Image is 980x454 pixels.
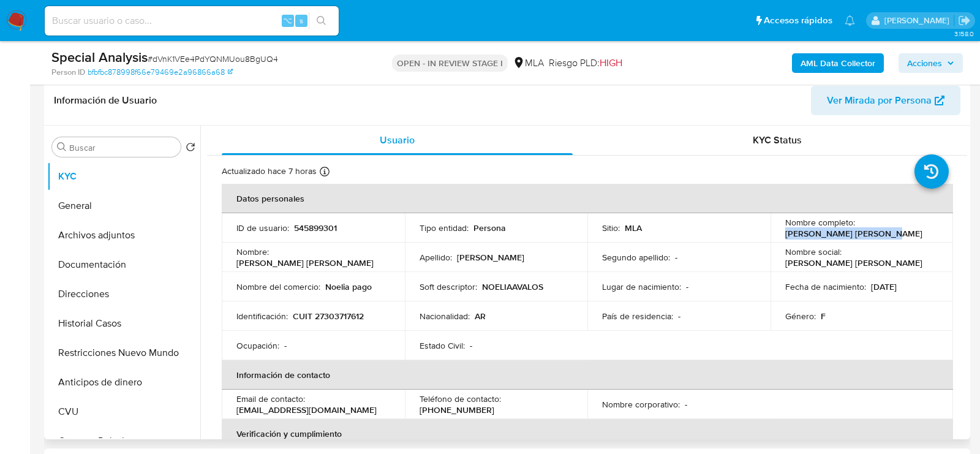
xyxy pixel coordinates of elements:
[482,281,543,292] p: NOELIAAVALOS
[785,311,816,322] p: Género :
[51,67,85,78] b: Person ID
[513,56,544,70] div: MLA
[284,340,287,351] p: -
[420,281,477,292] p: Soft descriptor :
[871,281,897,292] p: [DATE]
[236,393,305,404] p: Email de contacto :
[88,67,233,78] a: bfbfbc878998f66e79469e2a96866a68
[236,311,288,322] p: Identificación :
[686,281,688,292] p: -
[845,15,855,26] a: Notificaciones
[236,257,374,268] p: [PERSON_NAME] [PERSON_NAME]
[958,14,971,27] a: Salir
[475,311,486,322] p: AR
[600,56,622,70] span: HIGH
[420,393,501,404] p: Teléfono de contacto :
[764,14,832,27] span: Accesos rápidos
[222,184,953,213] th: Datos personales
[294,222,337,233] p: 545899301
[602,399,680,410] p: Nombre corporativo :
[57,142,67,152] button: Buscar
[420,252,452,263] p: Apellido :
[785,217,855,228] p: Nombre completo :
[884,15,954,26] p: lourdes.morinigo@mercadolibre.com
[47,338,200,368] button: Restricciones Nuevo Mundo
[549,56,622,70] span: Riesgo PLD:
[51,47,148,67] b: Special Analysis
[420,222,469,233] p: Tipo entidad :
[811,86,960,115] button: Ver Mirada por Persona
[325,281,372,292] p: Noelia pago
[801,53,875,73] b: AML Data Collector
[283,15,292,26] span: ⌥
[785,257,922,268] p: [PERSON_NAME] [PERSON_NAME]
[678,311,680,322] p: -
[753,133,802,147] span: KYC Status
[47,397,200,426] button: CVU
[470,340,472,351] p: -
[785,281,866,292] p: Fecha de nacimiento :
[602,222,620,233] p: Sitio :
[222,419,953,448] th: Verificación y cumplimiento
[236,222,289,233] p: ID de usuario :
[625,222,642,233] p: MLA
[602,252,670,263] p: Segundo apellido :
[420,404,494,415] p: [PHONE_NUMBER]
[148,53,278,65] span: # dVnK1VEe4PdYQNMUou8BgUQ4
[293,311,364,322] p: CUIT 27303717612
[675,252,677,263] p: -
[47,279,200,309] button: Direcciones
[300,15,303,26] span: s
[380,133,415,147] span: Usuario
[473,222,506,233] p: Persona
[222,360,953,390] th: Información de contacto
[457,252,524,263] p: [PERSON_NAME]
[222,165,317,177] p: Actualizado hace 7 horas
[236,246,269,257] p: Nombre :
[47,162,200,191] button: KYC
[45,13,339,29] input: Buscar usuario o caso...
[792,53,884,73] button: AML Data Collector
[420,340,465,351] p: Estado Civil :
[47,221,200,250] button: Archivos adjuntos
[47,191,200,221] button: General
[236,404,377,415] p: [EMAIL_ADDRESS][DOMAIN_NAME]
[602,281,681,292] p: Lugar de nacimiento :
[907,53,942,73] span: Acciones
[602,311,673,322] p: País de residencia :
[54,94,157,107] h1: Información de Usuario
[899,53,963,73] button: Acciones
[236,281,320,292] p: Nombre del comercio :
[785,246,842,257] p: Nombre social :
[186,142,195,156] button: Volver al orden por defecto
[392,55,508,72] p: OPEN - IN REVIEW STAGE I
[309,12,334,29] button: search-icon
[47,368,200,397] button: Anticipos de dinero
[47,250,200,279] button: Documentación
[685,399,687,410] p: -
[236,340,279,351] p: Ocupación :
[47,309,200,338] button: Historial Casos
[821,311,826,322] p: F
[420,311,470,322] p: Nacionalidad :
[827,86,932,115] span: Ver Mirada por Persona
[69,142,176,153] input: Buscar
[785,228,922,239] p: [PERSON_NAME] [PERSON_NAME]
[954,29,974,39] span: 3.158.0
